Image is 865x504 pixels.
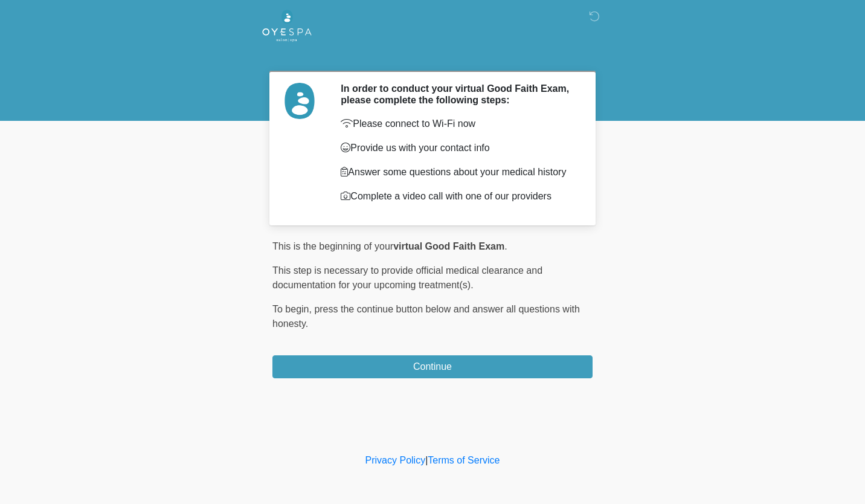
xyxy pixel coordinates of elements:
[272,265,542,290] span: This step is necessary to provide official medical clearance and documentation for your upcoming ...
[263,44,602,66] h1: ‎ ‎
[341,117,574,131] p: Please connect to Wi-Fi now
[425,455,428,465] a: |
[393,241,504,251] strong: virtual Good Faith Exam
[272,241,393,251] span: This is the beginning of your
[504,241,507,251] span: .
[341,83,574,106] h2: In order to conduct your virtual Good Faith Exam, please complete the following steps:
[341,189,574,204] p: Complete a video call with one of our providers
[428,455,500,465] a: Terms of Service
[272,304,580,329] span: press the continue button below and answer all questions with honesty.
[272,355,593,378] button: Continue
[341,141,574,155] p: Provide us with your contact info
[341,165,574,179] p: Answer some questions about your medical history
[260,9,314,43] img: Oyespa Logo
[272,304,314,314] span: To begin,
[281,83,318,119] img: Agent Avatar
[365,455,426,465] a: Privacy Policy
